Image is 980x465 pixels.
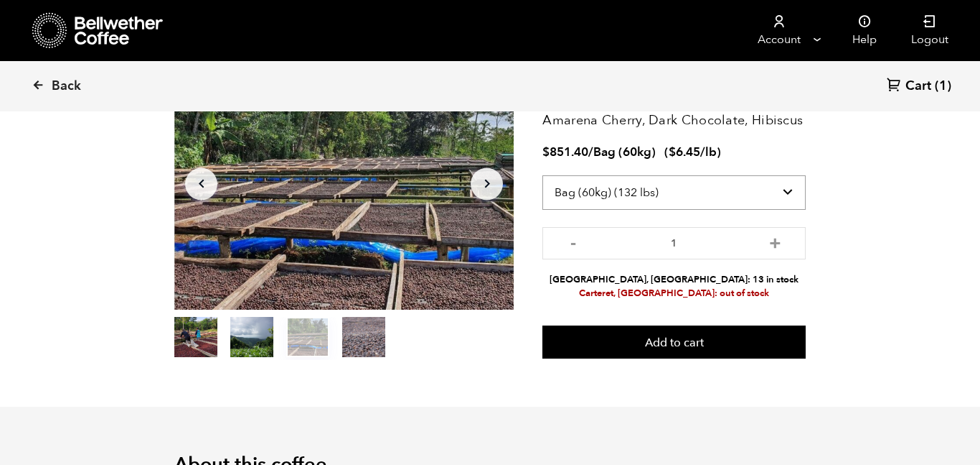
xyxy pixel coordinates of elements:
button: - [564,234,582,249]
li: [GEOGRAPHIC_DATA], [GEOGRAPHIC_DATA]: 13 in stock [542,273,806,287]
span: / [588,144,593,160]
span: Bag (60kg) [593,144,656,160]
span: ( ) [664,144,721,160]
span: Back [52,78,81,95]
li: Carteret, [GEOGRAPHIC_DATA]: out of stock [542,287,806,300]
span: (1) [935,78,951,95]
button: Add to cart [542,326,806,359]
span: Cart [905,78,931,95]
span: /lb [700,144,717,160]
bdi: 6.45 [669,144,700,160]
span: $ [669,144,676,160]
a: Cart (1) [887,77,951,96]
p: Amarena Cherry, Dark Chocolate, Hibiscus [542,111,806,130]
span: $ [542,144,550,160]
button: + [766,234,784,249]
bdi: 851.40 [542,144,588,160]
